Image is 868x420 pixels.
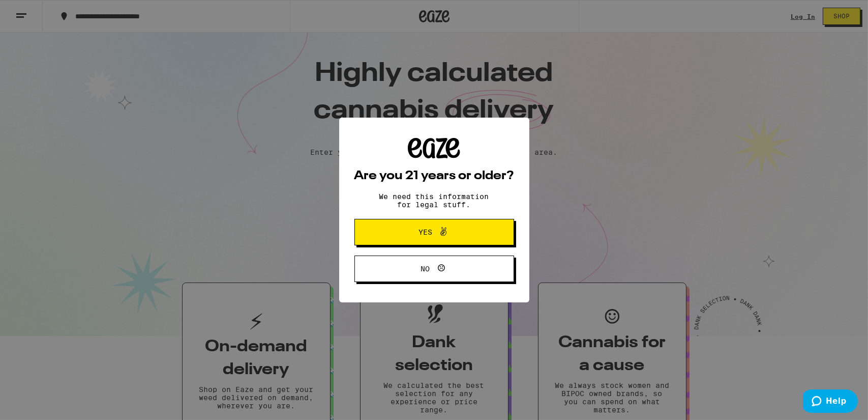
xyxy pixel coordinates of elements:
[418,229,432,236] span: Yes
[421,265,430,272] span: No
[803,389,858,415] iframe: Opens a widget where you can find more information
[354,170,514,182] h2: Are you 21 years or older?
[354,256,514,282] button: No
[371,192,498,209] p: We need this information for legal stuff.
[354,219,514,245] button: Yes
